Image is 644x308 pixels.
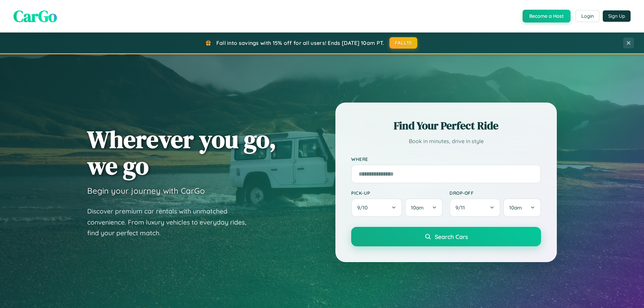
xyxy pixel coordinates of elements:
[351,118,541,133] h2: Find Your Perfect Ride
[87,206,255,239] p: Discover premium car rentals with unmatched convenience. From luxury vehicles to everyday rides, ...
[87,186,205,196] h3: Begin your journey with CarGo
[13,5,57,27] span: CarGo
[411,204,424,211] span: 10am
[509,204,522,211] span: 10am
[455,204,468,211] span: 9 / 11
[351,156,541,162] label: Where
[357,204,371,211] span: 9 / 10
[351,227,541,246] button: Search Cars
[351,136,541,146] p: Book in minutes, drive in style
[435,233,468,240] span: Search Cars
[449,190,541,196] label: Drop-off
[576,10,599,22] button: Login
[351,190,443,196] label: Pick-up
[87,126,276,179] h1: Wherever you go, we go
[389,37,418,49] button: FALL15
[603,10,631,22] button: Sign Up
[449,198,500,217] button: 9/11
[216,40,384,46] span: Fall into savings with 15% off for all users! Ends [DATE] 10am PT.
[523,10,571,22] button: Become a Host
[405,198,443,217] button: 10am
[351,198,402,217] button: 9/10
[503,198,541,217] button: 10am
